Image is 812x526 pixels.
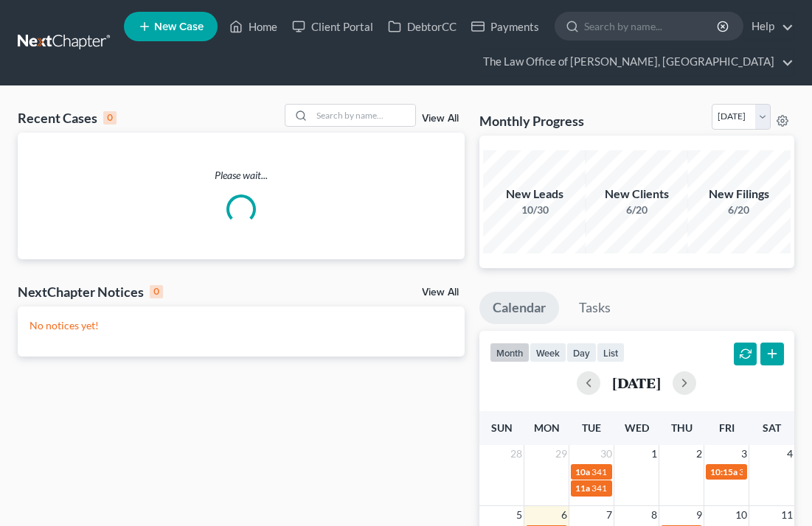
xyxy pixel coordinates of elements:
button: list [597,343,625,362]
a: Tasks [566,292,624,324]
span: Sun [491,421,513,434]
a: Payments [464,13,546,40]
span: 6 [560,506,569,524]
input: Search by name... [584,13,719,40]
span: 7 [605,506,614,524]
div: 6/20 [585,203,688,217]
button: month [490,343,530,362]
div: New Leads [483,186,586,203]
span: 10 [734,506,749,524]
span: 341 Hearing for [PERSON_NAME] & [PERSON_NAME] [591,483,802,494]
span: Mon [534,421,560,434]
span: 28 [509,445,524,463]
h3: Monthly Progress [479,112,584,130]
span: 5 [515,506,524,524]
span: Thu [671,421,693,434]
span: 1 [650,445,659,463]
h2: [DATE] [612,375,661,390]
div: NextChapter Notices [18,283,163,301]
span: 10:15a [710,466,738,477]
span: New Case [154,21,204,32]
div: Recent Cases [18,109,117,127]
span: 10a [575,466,590,477]
p: Please wait... [18,168,465,183]
a: Home [222,13,285,40]
div: New Filings [687,186,791,203]
span: 11 [780,506,794,524]
button: week [530,343,566,362]
div: 10/30 [483,203,586,217]
a: DebtorCC [381,13,464,40]
a: The Law Office of [PERSON_NAME], [GEOGRAPHIC_DATA] [476,49,794,75]
a: Client Portal [285,13,381,40]
button: day [566,343,597,362]
span: 8 [650,506,659,524]
span: 29 [554,445,569,463]
a: View All [422,287,459,298]
span: Wed [625,421,649,434]
span: Fri [719,421,735,434]
span: 341 Hearing for [PERSON_NAME] [591,466,723,477]
span: Tue [582,421,601,434]
div: 0 [103,111,117,125]
a: Help [744,13,794,40]
span: 9 [695,506,704,524]
div: 6/20 [687,203,791,217]
div: 0 [150,285,163,298]
span: 3 [740,445,749,463]
span: 30 [599,445,614,463]
span: 11a [575,483,590,494]
div: New Clients [585,186,688,203]
span: 2 [695,445,704,463]
input: Search by name... [312,105,415,126]
span: Sat [763,421,781,434]
a: View All [422,113,459,124]
span: 4 [785,445,794,463]
p: No notices yet! [30,318,453,333]
a: Calendar [479,292,559,324]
